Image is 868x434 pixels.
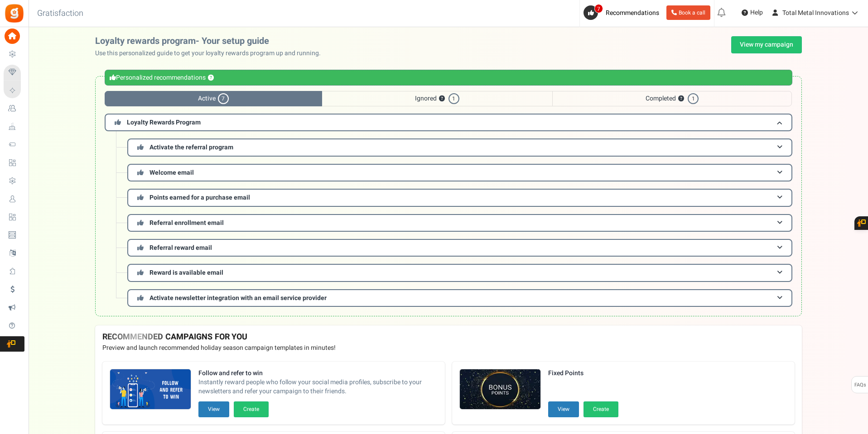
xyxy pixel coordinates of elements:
strong: Follow and refer to win [198,369,438,378]
button: Create [583,401,618,417]
span: Completed [552,91,792,106]
span: Total Metal Innovations [782,8,849,18]
button: Create [234,401,269,417]
span: Loyalty Rewards Program [127,118,201,127]
span: FAQs [854,377,866,394]
span: 1 [448,93,459,104]
button: ? [208,75,214,81]
div: Personalized recommendations [105,70,792,86]
span: Active [105,91,322,106]
span: 1 [688,93,699,104]
button: View [548,401,579,417]
span: Reward is available email [149,268,223,277]
p: Preview and launch recommended holiday season campaign templates in minutes! [102,343,795,353]
span: Referral enrollment email [149,218,224,228]
span: 7 [594,4,603,13]
span: Referral reward email [149,243,212,253]
img: Recommended Campaigns [460,369,540,410]
button: ? [439,96,445,102]
span: Instantly reward people who follow your social media profiles, subscribe to your newsletters and ... [198,378,438,396]
span: Help [748,8,763,17]
a: 7 Recommendations [583,5,663,20]
p: Use this personalized guide to get your loyalty rewards program up and running. [95,49,328,58]
h3: Gratisfaction [27,5,93,23]
button: ? [678,96,684,102]
span: Ignored [322,91,552,106]
h2: Loyalty rewards program- Your setup guide [95,36,328,46]
a: Book a call [666,5,710,20]
span: Points earned for a purchase email [149,193,250,202]
img: Gratisfaction [4,3,24,24]
a: View my campaign [731,36,802,53]
strong: Fixed Points [548,369,618,378]
span: Activate the referral program [149,143,233,152]
span: 7 [218,93,229,104]
h4: RECOMMENDED CAMPAIGNS FOR YOU [102,333,795,342]
a: Help [738,5,767,20]
span: Activate newsletter integration with an email service provider [149,293,327,303]
span: Welcome email [149,168,194,177]
img: Recommended Campaigns [110,369,191,410]
button: View [198,401,229,417]
span: Recommendations [606,8,659,18]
